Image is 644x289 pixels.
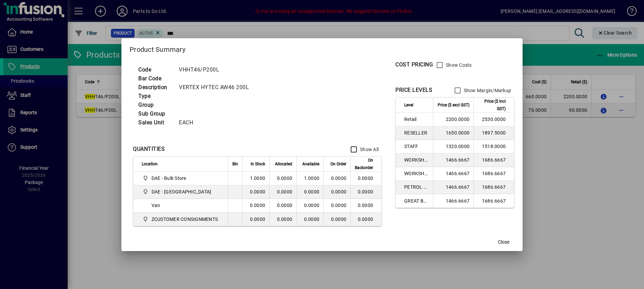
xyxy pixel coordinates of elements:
[404,116,429,123] span: Retail
[135,65,176,74] td: Code
[474,113,514,126] td: 2530.0000
[433,140,474,153] td: 1320.0000
[350,199,382,212] td: 0.0000
[355,157,373,171] span: On Backorder
[152,175,186,182] span: DAE - Bulk Store
[135,92,176,101] td: Type
[478,98,506,112] span: Price ($ incl GST)
[296,172,323,185] td: 1.0000
[269,185,296,199] td: 0.0000
[404,198,429,204] span: GREAT BARRIER
[176,118,257,127] td: EACH
[176,83,257,92] td: VERTEX HYTEC AW46 200L
[350,172,382,185] td: 0.0000
[404,143,429,150] span: STAFF
[176,65,257,74] td: VHHT46/P200L
[302,160,319,168] span: Available
[433,167,474,181] td: 1466.6667
[331,216,347,222] span: 0.0000
[474,181,514,194] td: 1686.6667
[135,74,176,83] td: Bar Code
[474,153,514,167] td: 1686.6667
[433,181,474,194] td: 1466.6667
[404,184,429,190] span: PETROL STATION
[232,160,238,168] span: Bin
[251,160,265,168] span: In Stock
[269,199,296,212] td: 0.0000
[242,172,269,185] td: 1.0000
[135,101,176,109] td: Group
[296,199,323,212] td: 0.0000
[331,176,347,181] span: 0.0000
[133,145,165,153] div: QUANTITIES
[142,174,221,182] span: DAE - Bulk Store
[135,118,176,127] td: Sales Unit
[438,101,469,109] span: Price ($ excl GST)
[135,83,176,92] td: Description
[296,212,323,226] td: 0.0000
[404,101,413,109] span: Level
[331,203,347,208] span: 0.0000
[474,140,514,153] td: 1518.0000
[152,188,211,195] span: DAE - [GEOGRAPHIC_DATA]
[474,194,514,208] td: 1686.6667
[142,201,221,209] span: Van
[350,212,382,226] td: 0.0000
[474,167,514,181] td: 1686.6667
[142,160,158,168] span: Location
[135,109,176,118] td: Sub Group
[433,113,474,126] td: 2200.0000
[242,199,269,212] td: 0.0000
[269,212,296,226] td: 0.0000
[242,185,269,199] td: 0.0000
[142,188,221,196] span: DAE - Great Barrier Island
[269,172,296,185] td: 0.0000
[493,236,514,248] button: Close
[404,157,429,163] span: WORKSHOP 1
[498,239,509,246] span: Close
[404,170,429,177] span: WORKSHOP 2&3
[433,194,474,208] td: 1466.6667
[433,153,474,167] td: 1466.6667
[275,160,292,168] span: Allocated
[152,216,218,223] span: ZCUSTOMER CONSIGNMENTS
[142,215,221,223] span: ZCUSTOMER CONSIGNMENTS
[152,202,160,209] span: Van
[395,86,432,94] div: PRICE LEVELS
[359,146,378,153] label: Show All
[296,185,323,199] td: 0.0000
[444,62,472,68] label: Show Costs
[404,129,429,136] span: RESELLER
[242,212,269,226] td: 0.0000
[433,126,474,140] td: 1650.0000
[350,185,382,199] td: 0.0000
[121,38,523,58] h2: Product Summary
[395,61,433,69] div: COST PRICING
[331,189,347,194] span: 0.0000
[474,126,514,140] td: 1897.5000
[330,160,346,168] span: On Order
[462,87,511,94] label: Show Margin/Markup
